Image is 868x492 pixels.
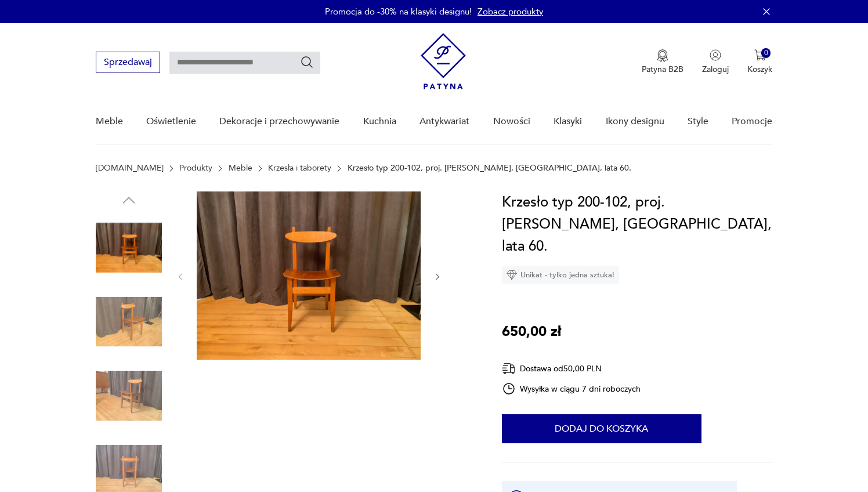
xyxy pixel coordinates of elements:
[761,48,771,58] div: 0
[502,321,561,343] p: 650,00 zł
[96,164,164,173] a: [DOMAIN_NAME]
[146,99,196,144] a: Oświetlenie
[219,99,339,144] a: Dekoracje i przechowywanie
[554,99,582,144] a: Klasyki
[96,289,162,355] img: Zdjęcie produktu Krzesło typ 200-102, proj. Maria Chomentowska, Polska, lata 60.
[96,363,162,429] img: Zdjęcie produktu Krzesło typ 200-102, proj. Maria Chomentowska, Polska, lata 60.
[657,49,668,62] img: Ikona medalu
[96,59,160,67] a: Sprzedawaj
[754,49,766,61] img: Ikona koszyka
[732,99,772,144] a: Promocje
[502,266,619,284] div: Unikat - tylko jedna sztuka!
[96,215,162,281] img: Zdjęcie produktu Krzesło typ 200-102, proj. Maria Chomentowska, Polska, lata 60.
[300,55,314,69] button: Szukaj
[325,6,472,17] p: Promocja do -30% na klasyki designu!
[268,164,331,173] a: Krzesła i taborety
[348,164,631,173] p: Krzesło typ 200-102, proj. [PERSON_NAME], [GEOGRAPHIC_DATA], lata 60.
[507,270,517,280] img: Ikona diamentu
[502,414,701,443] button: Dodaj do koszyka
[702,49,729,75] button: Zaloguj
[493,99,530,144] a: Nowości
[197,191,421,360] img: Zdjęcie produktu Krzesło typ 200-102, proj. Maria Chomentowska, Polska, lata 60.
[179,164,212,173] a: Produkty
[747,49,772,75] button: 0Koszyk
[419,99,469,144] a: Antykwariat
[642,49,683,75] button: Patyna B2B
[606,99,664,144] a: Ikony designu
[688,99,708,144] a: Style
[747,64,772,75] p: Koszyk
[642,64,683,75] p: Patyna B2B
[502,361,641,376] div: Dostawa od 50,00 PLN
[710,49,721,61] img: Ikonka użytkownika
[96,99,123,144] a: Meble
[502,361,516,376] img: Ikona dostawy
[702,64,729,75] p: Zaloguj
[363,99,396,144] a: Kuchnia
[421,33,466,89] img: Patyna - sklep z meblami i dekoracjami vintage
[642,49,683,75] a: Ikona medaluPatyna B2B
[229,164,252,173] a: Meble
[478,6,543,17] a: Zobacz produkty
[502,191,773,258] h1: Krzesło typ 200-102, proj. [PERSON_NAME], [GEOGRAPHIC_DATA], lata 60.
[502,382,641,396] div: Wysyłka w ciągu 7 dni roboczych
[96,52,160,73] button: Sprzedawaj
